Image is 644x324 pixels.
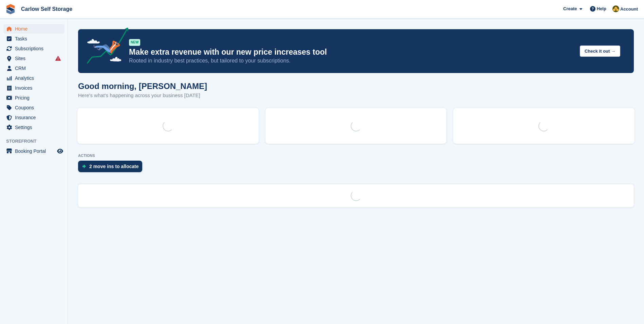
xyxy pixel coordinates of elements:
[3,34,64,43] a: menu
[129,39,140,46] div: NEW
[3,123,64,132] a: menu
[15,64,56,73] span: CRM
[78,82,207,91] h1: Good morning, [PERSON_NAME]
[15,73,56,83] span: Analytics
[3,93,64,103] a: menu
[3,113,64,122] a: menu
[89,164,139,169] div: 2 move ins to allocate
[15,34,56,43] span: Tasks
[3,83,64,93] a: menu
[620,6,638,13] span: Account
[56,147,64,155] a: Preview store
[81,28,129,66] img: price-adjustments-announcement-icon-8257ccfd72463d97f412b2fc003d46551f7dbcb40ab6d574587a9cd5c0d94...
[15,146,56,156] span: Booking Portal
[597,5,606,12] span: Help
[15,44,56,53] span: Subscriptions
[580,46,620,57] button: Check it out →
[15,54,56,63] span: Sites
[18,3,75,15] a: Carlow Self Storage
[563,5,577,12] span: Create
[6,138,68,145] span: Storefront
[78,154,634,158] p: ACTIONS
[78,161,146,176] a: 2 move ins to allocate
[15,113,56,122] span: Insurance
[129,47,574,57] p: Make extra revenue with our new price increases tool
[3,54,64,63] a: menu
[612,5,619,12] img: Kevin Moore
[3,24,64,34] a: menu
[82,164,86,168] img: move_ins_to_allocate_icon-fdf77a2bb77ea45bf5b3d319d69a93e2d87916cf1d5bf7949dd705db3b84f3ca.svg
[15,123,56,132] span: Settings
[15,83,56,93] span: Invoices
[55,56,61,61] i: Smart entry sync failures have occurred
[3,64,64,73] a: menu
[15,24,56,34] span: Home
[3,146,64,156] a: menu
[3,44,64,53] a: menu
[129,57,574,65] p: Rooted in industry best practices, but tailored to your subscriptions.
[3,73,64,83] a: menu
[15,103,56,112] span: Coupons
[3,103,64,112] a: menu
[5,4,16,14] img: stora-icon-8386f47178a22dfd0bd8f6a31ec36ba5ce8667c1dd55bd0f319d3a0aa187defe.svg
[78,92,207,100] p: Here's what's happening across your business [DATE]
[15,93,56,103] span: Pricing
